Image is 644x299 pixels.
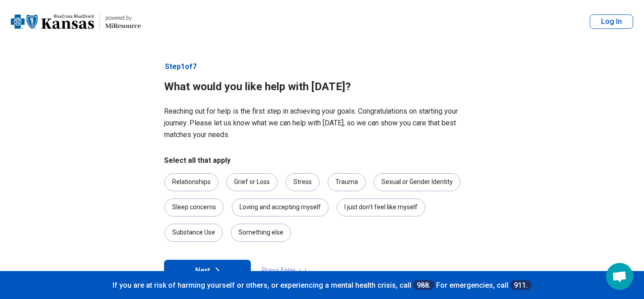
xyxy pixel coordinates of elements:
img: Blue Cross Blue Shield Kansas [11,11,94,32]
a: Blue Cross Blue Shield Kansaspowered by [11,11,141,32]
div: Open chat [606,263,633,290]
div: I just don't feel like myself [337,198,425,216]
div: Stress [286,173,320,191]
button: Next [164,260,251,281]
h1: What would you like help with [DATE]? [164,79,480,95]
p: Reaching out for help is the first step in achieving your goals. Congratulations on starting your... [164,106,480,141]
div: powered by [105,14,141,22]
div: Sleep concerns [165,198,224,216]
button: Log In [590,14,633,29]
p: If you are at risk of harming yourself or others, or experiencing a mental health crisis, call Fo... [9,280,635,290]
div: Sexual or Gender Identity [374,173,461,191]
div: Relationships [165,173,218,191]
legend: Select all that apply [164,155,230,166]
span: Press Enter [256,260,312,281]
div: Loving and accepting myself [232,198,329,216]
a: 988. [413,280,434,290]
div: Trauma [328,173,366,191]
div: Something else [231,224,291,242]
a: 911. [510,280,531,290]
div: Grief or Loss [226,173,277,191]
div: Substance Use [165,224,223,242]
p: Step 1 of 7 [164,61,480,72]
